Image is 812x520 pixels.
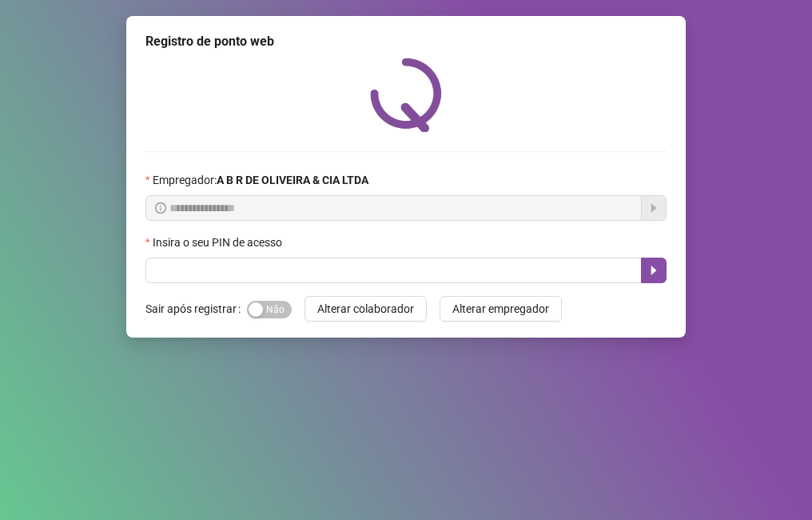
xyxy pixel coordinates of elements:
[370,58,442,132] img: QRPoint
[155,202,166,214] span: info-circle
[145,296,247,322] label: Sair após registrar
[145,234,293,251] label: Insira o seu PIN de acesso
[153,171,368,189] span: Empregador :
[217,174,368,186] strong: A B R DE OLIVEIRA & CIA LTDA
[452,300,549,318] span: Alterar empregador
[145,32,667,51] div: Registro de ponto web
[440,296,562,322] button: Alterar empregador
[304,296,427,322] button: Alterar colaborador
[647,264,660,277] span: caret-right
[317,300,414,318] span: Alterar colaborador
